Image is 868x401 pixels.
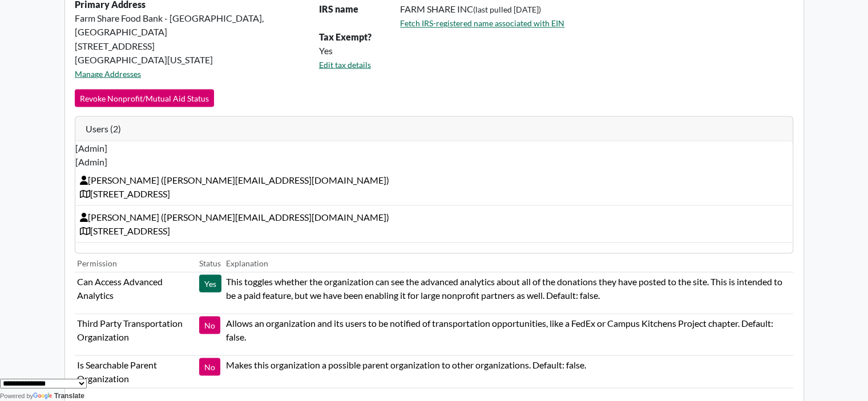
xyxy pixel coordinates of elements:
button: Revoke Nonprofit/Mutual Aid Status [75,89,214,107]
td: Third Party Transportation Organization [75,313,197,355]
small: Status [199,258,221,268]
p: Allows an organization and its users to be notified of transportation opportunities, like a FedEx... [226,316,791,343]
td: [PERSON_NAME] ( [PERSON_NAME][EMAIL_ADDRESS][DOMAIN_NAME] ) [STREET_ADDRESS] [75,168,793,205]
button: No [199,358,220,375]
a: Manage Addresses [75,68,141,78]
td: [PERSON_NAME] ( [PERSON_NAME][EMAIL_ADDRESS][DOMAIN_NAME] ) [STREET_ADDRESS] [75,205,793,242]
p: Makes this organization a possible parent organization to other organizations. Default: false. [226,358,791,371]
a: Fetch IRS-registered name associated with EIN [400,18,564,28]
td: Is Searchable Parent Organization [75,355,197,387]
button: No [199,316,220,334]
div: Yes [312,43,800,57]
small: Permission [77,258,117,268]
strong: IRS name [319,3,358,14]
span: [Admin] [75,155,793,168]
img: Google Translate [33,392,54,400]
td: Can Access Advanced Analytics [75,272,197,313]
b: Tax Exempt? [319,31,372,42]
small: (last pulled [DATE]) [473,5,541,14]
a: Translate [33,392,84,400]
div: Users (2) [75,116,793,141]
a: Edit tax details [319,59,371,69]
small: Explanation [226,258,268,268]
button: Yes [199,274,221,292]
span: [Admin] [75,141,793,155]
p: This toggles whether the organization can see the advanced analytics about all of the donations t... [226,274,791,302]
div: FARM SHARE INC [393,2,800,30]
